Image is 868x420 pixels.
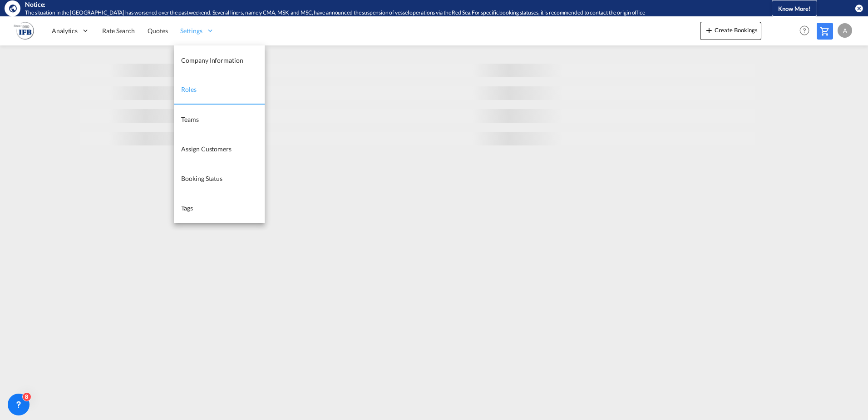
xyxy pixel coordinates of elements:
[52,26,78,35] span: Analytics
[704,25,715,35] md-icon: icon-plus 400-fg
[174,75,265,105] a: Roles
[854,4,863,13] button: icon-close-circle
[181,204,193,212] span: Tags
[174,164,265,193] a: Booking Status
[838,23,852,38] div: A
[148,27,168,35] span: Quotes
[181,115,199,123] span: Teams
[174,134,265,164] a: Assign Customers
[181,175,222,182] span: Booking Status
[797,23,817,39] div: Help
[8,4,17,13] md-icon: icon-earth
[797,23,812,38] span: Help
[96,16,141,45] a: Rate Search
[174,193,265,223] a: Tags
[174,105,265,134] a: Teams
[700,22,761,40] button: icon-plus 400-fgCreate Bookings
[174,45,265,75] a: Company Information
[778,5,811,12] span: Know More!
[174,16,220,45] div: Settings
[14,20,34,41] img: b628ab10256c11eeb52753acbc15d091.png
[25,9,735,17] div: The situation in the Red Sea has worsened over the past weekend. Several liners, namely CMA, MSK,...
[181,145,231,153] span: Assign Customers
[181,56,243,64] span: Company Information
[180,26,202,35] span: Settings
[141,16,174,45] a: Quotes
[102,27,135,35] span: Rate Search
[181,85,197,93] span: Roles
[45,16,96,45] div: Analytics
